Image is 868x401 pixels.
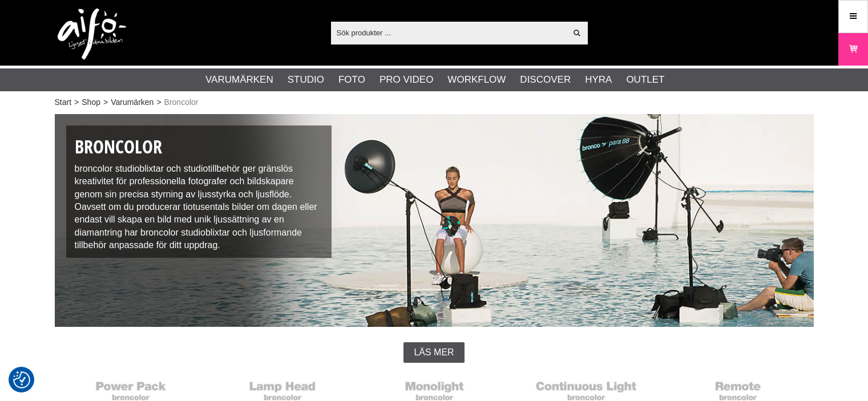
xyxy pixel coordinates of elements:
[55,114,814,327] img: Broncolor Professional Lighting System
[414,347,454,358] span: Läs mer
[103,96,108,108] span: >
[164,96,199,108] span: Broncolor
[447,72,506,87] a: Workflow
[75,134,324,160] h1: Broncolor
[205,72,273,87] a: Varumärken
[331,24,567,41] input: Sök produkter ...
[156,96,161,108] span: >
[626,72,664,87] a: Outlet
[111,96,154,108] a: Varumärken
[380,72,433,87] a: Pro Video
[66,125,332,258] div: broncolor studioblixtar och studiotillbehör ger gränslös kreativitet för professionella fotografe...
[520,72,571,87] a: Discover
[55,96,72,108] a: Start
[82,96,100,108] a: Shop
[13,371,30,388] img: Revisit consent button
[74,96,79,108] span: >
[58,9,126,60] img: logo.png
[288,72,324,87] a: Studio
[338,72,365,87] a: Foto
[13,370,30,390] button: Samtyckesinställningar
[585,72,612,87] a: Hyra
